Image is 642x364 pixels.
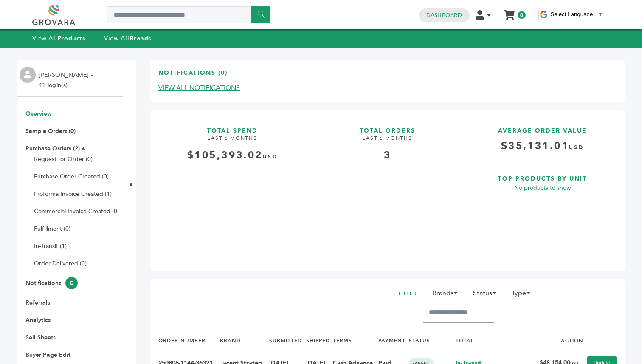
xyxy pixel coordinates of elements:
[57,34,85,42] strong: Products
[65,277,78,289] span: 0
[158,119,307,135] h3: TOTAL SPEND
[107,6,270,23] input: Search a product or brand...
[313,119,462,256] a: TOTAL ORDERS LAST 6 MONTHS 3
[504,8,514,17] a: My Cart
[263,153,278,160] span: USD
[25,299,50,307] a: Referrals
[158,69,228,84] h3: Notifications (0)
[25,333,56,341] a: Sell Sheets
[306,333,333,349] th: SHIPPED
[468,183,617,193] p: No products to show
[25,110,52,118] a: Overview
[468,119,617,135] h3: AVERAGE ORDER VALUE
[426,11,462,19] a: Dashboard
[104,34,152,42] a: View AllBrands
[468,166,617,256] a: TOP PRODUCTS BY UNIT No products to show
[550,11,593,17] span: Select Language
[34,260,87,268] a: Order Delivered (0)
[39,70,95,90] li: [PERSON_NAME] - 41 login(s)
[34,155,93,163] a: Request for Order (0)
[34,207,119,215] a: Commercial Invoice Created (0)
[220,333,269,349] th: BRAND
[468,119,617,160] a: AVERAGE ORDER VALUE $35,131.01USD
[34,190,112,198] a: Proforma Invoice Created (1)
[20,67,36,83] img: profile.png
[456,333,540,349] th: TOTAL
[468,139,617,160] h4: $35,131.01
[518,11,526,19] span: 0
[32,34,86,42] a: View AllProducts
[540,333,583,349] th: ACTION
[378,333,409,349] th: PAYMENT
[597,11,603,17] span: ▼
[25,144,80,152] a: Purchase Orders (2)
[34,242,67,250] a: In-Transit (1)
[468,166,617,183] h3: TOP PRODUCTS BY UNIT
[422,302,495,323] input: Filter by keywords
[399,288,419,299] h2: FILTER:
[550,11,603,17] a: Select Language​
[269,333,306,349] th: SUBMITTED
[25,127,76,135] a: Sample Orders (0)
[333,333,378,349] th: TERMS
[34,172,109,181] a: Purchase Order Created (0)
[158,148,307,163] div: $105,393.02
[130,34,152,42] strong: Brands
[313,135,462,148] h4: LAST 6 MONTHS
[409,333,456,349] th: STATUS
[25,279,78,287] a: Notifications0
[428,288,467,302] li: Brands
[158,333,220,349] th: ORDER NUMBER
[507,288,540,302] li: Type
[313,148,462,163] div: 3
[158,135,307,148] h4: LAST 6 MONTHS
[313,119,462,135] h3: TOTAL ORDERS
[469,288,506,302] li: Status
[34,225,70,233] a: Fulfillment (0)
[158,83,240,93] a: VIEW ALL NOTIFICATIONS
[25,316,51,324] a: Analytics
[158,119,307,256] a: TOTAL SPEND LAST 6 MONTHS $105,393.02USD
[569,144,584,151] span: USD
[25,351,70,359] a: Buyer Page Edit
